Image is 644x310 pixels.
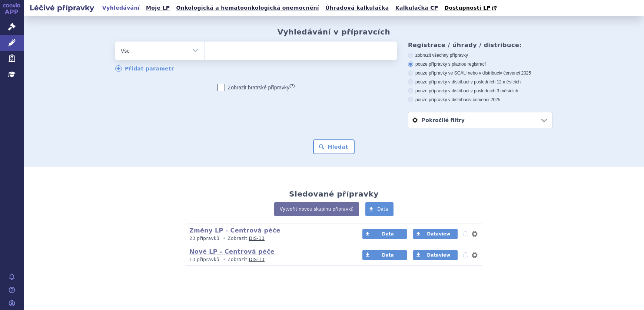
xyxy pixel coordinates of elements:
[189,257,348,263] p: Zobrazit:
[313,139,355,154] button: Hledat
[221,257,228,263] i: •
[218,84,295,91] label: Zobrazit bratrské přípravky
[469,97,500,102] span: v červenci 2025
[462,230,469,238] button: notifikace
[471,251,478,260] button: nastavení
[100,3,142,13] a: Vyhledávání
[408,79,552,85] label: pouze přípravky v distribuci v posledních 12 měsících
[189,227,280,234] a: Změny LP - Centrová péče
[323,3,391,13] a: Úhradová kalkulačka
[382,231,394,237] span: Data
[189,248,275,255] a: Nové LP - Centrová péče
[362,229,407,239] a: Data
[24,3,100,13] h2: Léčivé přípravky
[249,236,265,241] a: DIS-13
[500,70,531,76] span: v červenci 2025
[408,88,552,94] label: pouze přípravky v distribuci v posledních 3 měsících
[471,230,478,238] button: nastavení
[274,202,359,216] a: Vytvořit novou skupinu přípravků
[393,3,441,13] a: Kalkulačka CP
[221,235,228,242] i: •
[115,65,174,72] a: Přidat parametr
[278,27,391,36] h2: Vyhledávání v přípravcích
[189,257,219,262] span: 13 přípravků
[444,5,491,11] span: Dostupnosti LP
[413,229,458,239] a: Dataview
[462,251,469,260] button: notifikace
[289,189,379,198] h2: Sledované přípravky
[365,202,394,216] a: Data
[377,207,388,212] span: Data
[442,3,500,13] a: Dostupnosti LP
[189,235,348,242] p: Zobrazit:
[427,231,450,237] span: Dataview
[427,253,450,258] span: Dataview
[144,3,172,13] a: Moje LP
[408,61,552,67] label: pouze přípravky s platnou registrací
[408,52,552,58] label: zobrazit všechny přípravky
[249,257,265,262] a: DIS-13
[289,83,295,88] abbr: (?)
[408,97,552,103] label: pouze přípravky v distribuci
[362,250,407,260] a: Data
[408,70,552,76] label: pouze přípravky ve SCAU nebo v distribuci
[413,250,458,260] a: Dataview
[408,112,552,128] a: Pokročilé filtry
[408,42,552,49] h3: Registrace / úhrady / distribuce:
[382,253,394,258] span: Data
[189,236,219,241] span: 23 přípravků
[174,3,321,13] a: Onkologická a hematoonkologická onemocnění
